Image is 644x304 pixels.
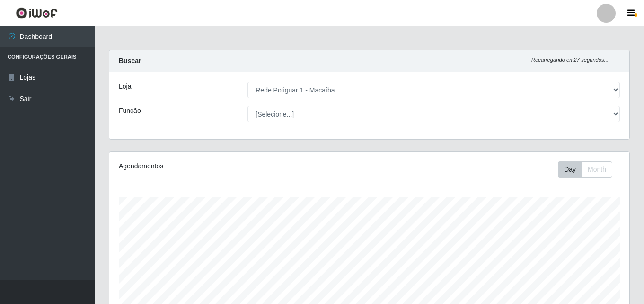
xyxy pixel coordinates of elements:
[119,82,131,92] label: Loja
[558,161,582,178] button: Day
[558,161,612,178] div: First group
[119,57,141,64] strong: Buscar
[119,106,141,116] label: Função
[558,161,620,178] div: Toolbar with button groups
[16,7,58,19] img: CoreUI Logo
[582,161,612,178] button: Month
[531,57,609,63] i: Recarregando em 27 segundos...
[119,161,319,171] div: Agendamentos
